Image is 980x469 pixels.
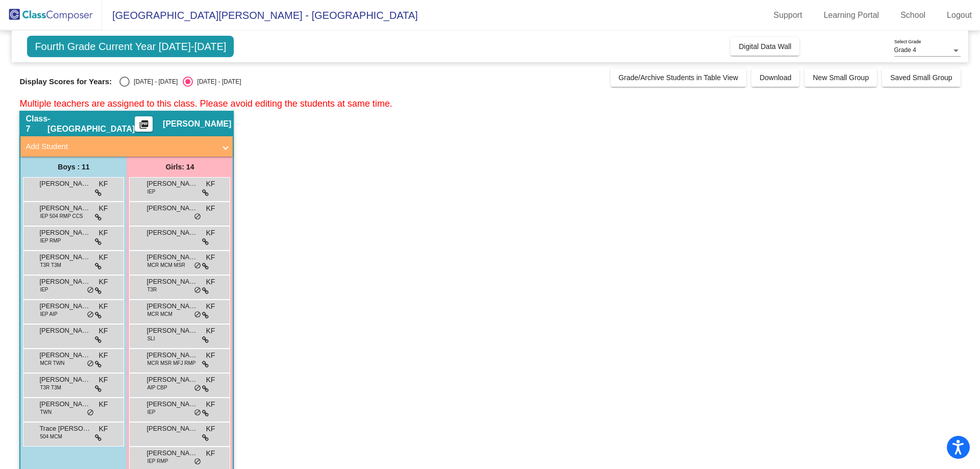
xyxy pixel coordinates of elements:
span: do_not_disturb_alt [194,458,201,466]
span: MCR MSR MFJ RMP [147,359,195,367]
span: do_not_disturb_alt [87,286,94,294]
span: T3R T3M [40,384,61,391]
span: KF [206,326,215,336]
span: KF [99,203,108,214]
span: do_not_disturb_alt [194,262,201,270]
span: [PERSON_NAME] [39,301,90,311]
span: Grade/Archive Students in Table View [619,73,739,82]
span: IEP AIP [40,310,57,318]
mat-icon: picture_as_pdf [138,119,150,134]
button: Digital Data Wall [730,37,799,56]
button: Print Students Details [135,116,153,132]
span: KF [206,252,215,263]
span: [PERSON_NAME] [146,179,198,189]
a: Learning Portal [816,7,888,23]
button: Grade/Archive Students in Table View [610,68,747,87]
span: do_not_disturb_alt [194,213,201,221]
span: do_not_disturb_alt [87,409,94,417]
span: Class 7 [26,114,47,134]
span: IEP [147,188,155,195]
span: Download [759,73,791,82]
span: KF [206,228,215,238]
span: IEP RMP [147,457,168,465]
span: Fourth Grade Current Year [DATE]-[DATE] [27,36,234,57]
span: AIP CBP [147,384,167,391]
span: Digital Data Wall [739,42,791,51]
span: T3R [147,286,157,293]
span: - [GEOGRAPHIC_DATA] [47,114,135,134]
span: KF [99,179,108,189]
span: TWN [40,408,52,416]
span: [PERSON_NAME] [39,350,90,360]
span: [PERSON_NAME] [39,228,90,238]
span: KF [99,375,108,385]
span: [PERSON_NAME] [39,203,90,213]
span: [PERSON_NAME] [146,203,198,213]
a: School [892,7,934,23]
span: [PERSON_NAME] [146,424,198,434]
span: do_not_disturb_alt [87,360,94,368]
span: New Small Group [813,73,869,82]
span: do_not_disturb_alt [194,311,201,319]
div: [DATE] - [DATE] [193,77,241,86]
span: [PERSON_NAME] [146,301,198,311]
span: [PERSON_NAME] [39,399,90,409]
span: KF [206,277,215,287]
span: KF [99,277,108,287]
span: do_not_disturb_alt [194,286,201,294]
span: KF [99,350,108,361]
span: KF [206,301,215,312]
span: [PERSON_NAME] [146,448,198,458]
span: MCR MCM [147,310,172,318]
button: Download [751,68,799,87]
span: KF [99,326,108,336]
span: [PERSON_NAME] [39,277,90,287]
div: Boys : 11 [20,157,127,177]
span: KF [206,203,215,214]
span: do_not_disturb_alt [194,409,201,417]
span: IEP [147,408,155,416]
span: Multiple teachers are assigned to this class. Please avoid editing the students at same time. [19,98,392,109]
span: Trace [PERSON_NAME] [39,424,90,434]
span: [PERSON_NAME] [146,252,198,262]
mat-expansion-panel-header: Add Student [20,136,233,157]
span: MCR TWN [40,359,64,367]
button: New Small Group [804,68,877,87]
a: Support [766,7,811,23]
span: [PERSON_NAME] [39,252,90,262]
button: Saved Small Group [882,68,960,87]
span: KF [206,350,215,361]
span: KF [99,301,108,312]
span: KF [206,375,215,385]
span: KF [99,424,108,434]
mat-panel-title: Add Student [26,141,215,153]
span: SLI [147,335,155,342]
span: IEP RMP [40,237,61,244]
span: [PERSON_NAME] [146,228,198,238]
span: KF [206,424,215,434]
span: KF [99,252,108,263]
span: T3R T3M [40,261,61,269]
span: do_not_disturb_alt [194,384,201,392]
span: KF [206,448,215,459]
span: Saved Small Group [890,73,952,82]
span: [PERSON_NAME] [39,179,90,189]
span: [PERSON_NAME] [146,326,198,336]
span: [PERSON_NAME] [163,119,231,129]
span: do_not_disturb_alt [87,311,94,319]
div: [DATE] - [DATE] [130,77,178,86]
span: [PERSON_NAME] [39,375,90,385]
div: Girls: 14 [127,157,233,177]
span: [PERSON_NAME] [146,375,198,385]
span: [GEOGRAPHIC_DATA][PERSON_NAME] - [GEOGRAPHIC_DATA] [102,7,418,23]
span: [PERSON_NAME] [146,399,198,409]
span: 504 MCM [40,433,62,440]
span: KF [99,228,108,238]
span: Display Scores for Years: [19,77,112,86]
span: IEP 504 RMP CCS [40,212,83,220]
span: KF [99,399,108,410]
a: Logout [939,7,980,23]
span: [PERSON_NAME] [146,350,198,360]
span: [PERSON_NAME] [39,326,90,336]
span: MCR MCM MSR [147,261,185,269]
